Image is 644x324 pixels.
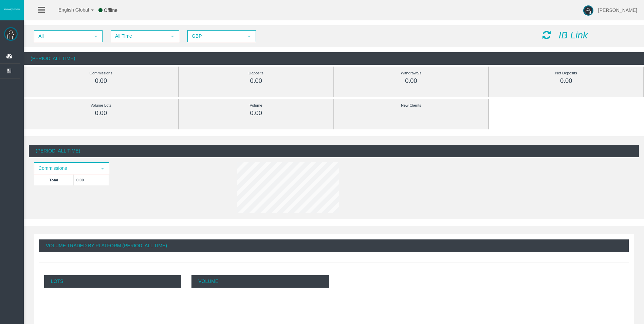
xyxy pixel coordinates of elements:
img: logo.svg [3,8,20,11]
div: Volume Traded By Platform (Period: All Time) [39,239,629,252]
div: 0.00 [349,77,473,85]
div: 0.00 [504,77,628,85]
span: Offline [104,7,117,13]
i: Reload Dashboard [542,30,551,40]
td: Total [34,174,74,185]
div: 0.00 [194,109,318,117]
span: GBP [188,31,243,41]
div: Volume Lots [39,102,163,109]
span: select [170,34,175,39]
div: Withdrawals [349,69,473,77]
div: Net Deposits [504,69,628,77]
td: 0.00 [74,174,109,185]
div: Volume [194,102,318,109]
div: Deposits [194,69,318,77]
span: select [246,34,252,39]
span: select [100,166,105,171]
img: user-image [583,5,593,16]
span: select [93,34,98,39]
div: (Period: All Time) [24,52,644,65]
div: 0.00 [39,109,163,117]
i: IB Link [558,30,588,40]
p: Lots [44,275,181,288]
div: (Period: All Time) [29,145,639,157]
p: Volume [191,275,329,288]
span: Commissions [35,163,96,174]
div: New Clients [349,102,473,109]
span: [PERSON_NAME] [598,7,637,13]
div: 0.00 [194,77,318,85]
div: 0.00 [39,77,163,85]
span: All [35,31,90,41]
span: English Global [50,7,89,13]
span: All Time [111,31,166,41]
div: Commissions [39,69,163,77]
